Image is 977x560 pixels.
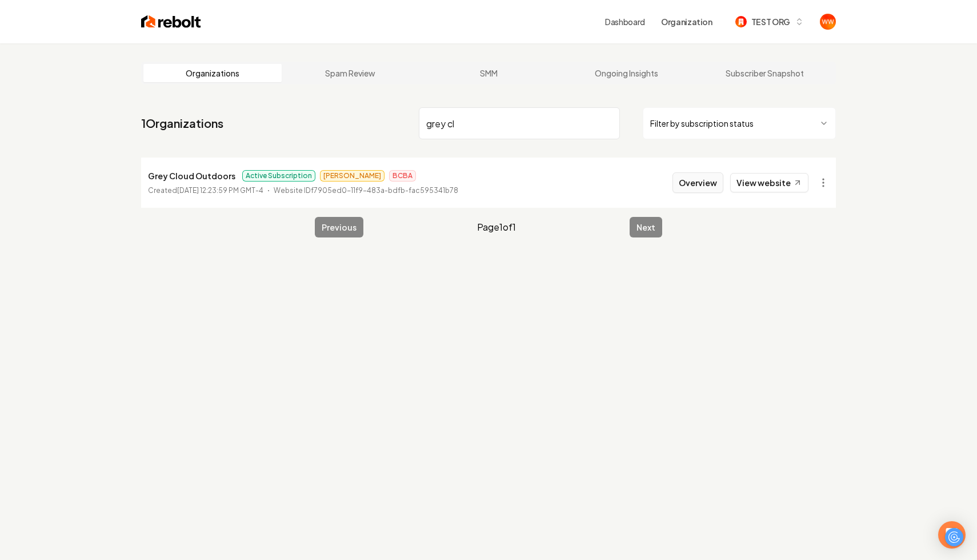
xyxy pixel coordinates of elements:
div: Open Intercom Messenger [938,521,966,549]
input: Search by name or ID [419,107,620,139]
time: [DATE] 12:23:59 PM GMT-4 [177,186,263,195]
button: Open user button [820,14,836,30]
span: TEST ORG [751,16,790,28]
a: Spam Review [282,64,420,82]
img: Rebolt Logo [141,14,201,30]
img: TEST ORG [735,16,747,27]
a: Subscriber Snapshot [695,64,834,82]
p: Created [148,185,263,196]
span: Page 1 of 1 [477,220,516,234]
a: View website [730,173,808,192]
button: Overview [672,172,723,193]
p: Grey Cloud Outdoors [148,169,235,183]
a: Organizations [143,64,282,82]
img: Will Wallace [820,14,836,30]
a: SMM [419,64,558,82]
span: [PERSON_NAME] [320,170,385,182]
p: Website ID f7905ed0-11f9-483a-bdfb-fac595341b78 [274,185,458,196]
a: 1Organizations [141,115,223,131]
button: Organization [654,11,719,32]
span: Active Subscription [242,170,315,182]
a: Dashboard [605,16,645,27]
span: BCBA [389,170,416,182]
a: Ongoing Insights [558,64,696,82]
